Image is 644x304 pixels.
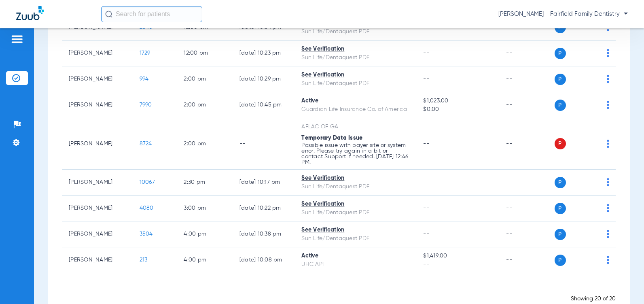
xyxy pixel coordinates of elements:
[500,40,554,66] td: --
[301,260,410,269] div: UHC API
[62,170,133,196] td: [PERSON_NAME]
[423,231,429,237] span: --
[423,97,493,105] span: $1,023.00
[140,102,152,108] span: 7990
[423,105,493,114] span: $0.00
[140,205,154,211] span: 4080
[301,105,410,114] div: Guardian Life Insurance Co. of America
[233,40,295,66] td: [DATE] 10:23 PM
[301,183,410,191] div: Sun Life/Dentaquest PDF
[301,252,410,260] div: Active
[555,255,566,266] span: P
[301,28,410,36] div: Sun Life/Dentaquest PDF
[423,260,493,269] span: --
[500,196,554,221] td: --
[604,265,644,304] iframe: Chat Widget
[301,234,410,243] div: Sun Life/Dentaquest PDF
[233,221,295,247] td: [DATE] 10:38 PM
[233,170,295,196] td: [DATE] 10:17 PM
[233,247,295,273] td: [DATE] 10:08 PM
[555,229,566,240] span: P
[301,142,410,165] p: Possible issue with payer site or system error. Please try again in a bit or contact Support if n...
[301,71,410,79] div: See Verification
[423,179,429,185] span: --
[301,174,410,183] div: See Verification
[500,66,554,92] td: --
[607,204,609,212] img: group-dot-blue.svg
[177,170,233,196] td: 2:30 PM
[423,141,429,147] span: --
[177,221,233,247] td: 4:00 PM
[555,74,566,85] span: P
[301,53,410,62] div: Sun Life/Dentaquest PDF
[301,200,410,208] div: See Verification
[555,177,566,188] span: P
[500,118,554,170] td: --
[423,50,429,56] span: --
[500,92,554,118] td: --
[233,196,295,221] td: [DATE] 10:22 PM
[301,226,410,234] div: See Verification
[177,196,233,221] td: 3:00 PM
[177,92,233,118] td: 2:00 PM
[607,140,609,148] img: group-dot-blue.svg
[607,101,609,109] img: group-dot-blue.svg
[500,221,554,247] td: --
[62,247,133,273] td: [PERSON_NAME]
[62,66,133,92] td: [PERSON_NAME]
[571,296,616,302] span: Showing 20 of 20
[140,231,153,237] span: 3504
[62,92,133,118] td: [PERSON_NAME]
[301,79,410,88] div: Sun Life/Dentaquest PDF
[16,6,44,20] img: Zuub Logo
[233,92,295,118] td: [DATE] 10:45 PM
[62,196,133,221] td: [PERSON_NAME]
[301,208,410,217] div: Sun Life/Dentaquest PDF
[62,221,133,247] td: [PERSON_NAME]
[140,179,155,185] span: 10067
[500,170,554,196] td: --
[498,10,628,18] span: [PERSON_NAME] - Fairfield Family Dentistry
[423,76,429,82] span: --
[233,118,295,170] td: --
[301,45,410,53] div: See Verification
[101,6,202,22] input: Search for patients
[62,40,133,66] td: [PERSON_NAME]
[555,48,566,59] span: P
[105,11,112,18] img: Search Icon
[500,247,554,273] td: --
[233,66,295,92] td: [DATE] 10:29 PM
[607,75,609,83] img: group-dot-blue.svg
[607,178,609,186] img: group-dot-blue.svg
[140,257,148,263] span: 213
[423,252,493,260] span: $1,419.00
[555,203,566,214] span: P
[177,247,233,273] td: 4:00 PM
[177,40,233,66] td: 12:00 PM
[301,123,410,131] div: AFLAC OF GA
[301,135,362,141] span: Temporary Data Issue
[555,138,566,149] span: P
[301,97,410,105] div: Active
[177,118,233,170] td: 2:00 PM
[607,230,609,238] img: group-dot-blue.svg
[140,76,149,82] span: 994
[140,141,152,147] span: 8724
[177,66,233,92] td: 2:00 PM
[607,49,609,57] img: group-dot-blue.svg
[140,50,150,56] span: 1729
[62,118,133,170] td: [PERSON_NAME]
[607,256,609,264] img: group-dot-blue.svg
[11,34,23,44] img: hamburger-icon
[555,100,566,111] span: P
[423,205,429,211] span: --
